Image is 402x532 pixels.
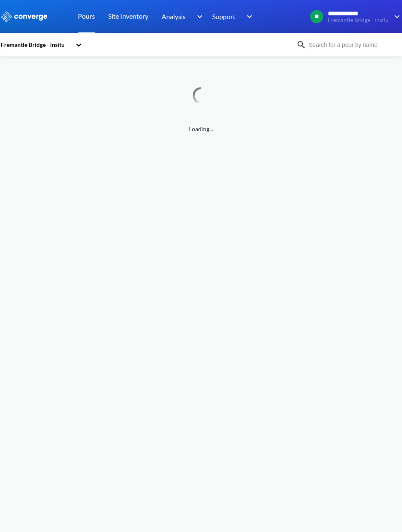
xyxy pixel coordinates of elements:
img: downArrow.svg [241,12,254,22]
span: Analysis [162,11,186,22]
span: Support [212,11,235,22]
img: downArrow.svg [389,12,402,22]
span: Fremantle Bridge - insitu [328,17,389,23]
img: icon-search.svg [296,40,306,50]
img: downArrow.svg [191,12,205,22]
input: Search for a pour by name [306,40,400,49]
